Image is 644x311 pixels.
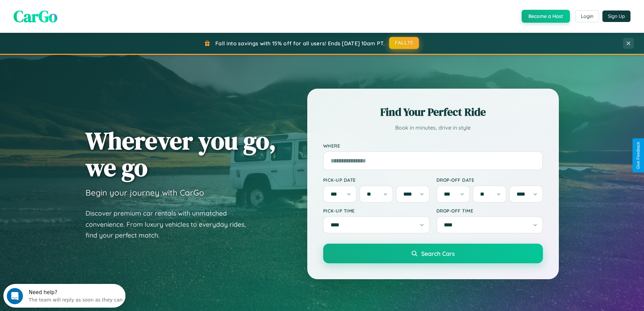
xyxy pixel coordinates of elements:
[636,142,641,169] div: Give Feedback
[14,5,57,27] span: CarGo
[421,250,455,257] span: Search Cars
[215,40,385,47] span: Fall into savings with 15% off for all users! Ends [DATE] 10am PT.
[25,6,119,11] div: Need help?
[575,10,599,22] button: Login
[86,127,276,181] h1: Wherever you go, we go
[25,11,119,18] div: The team will reply as soon as they can
[323,208,430,214] label: Pick-up Time
[323,244,543,263] button: Search Cars
[436,177,543,183] label: Drop-off Date
[3,3,126,21] div: Open Intercom Messenger
[323,177,430,183] label: Pick-up Date
[522,10,570,23] button: Become a Host
[86,187,204,198] h3: Begin your journey with CarGo
[7,288,23,304] iframe: Intercom live chat
[323,123,543,133] p: Book in minutes, drive in style
[323,105,543,119] h2: Find Your Perfect Ride
[3,284,125,308] iframe: Intercom live chat discovery launcher
[602,10,630,22] button: Sign Up
[323,143,543,149] label: Where
[436,208,543,214] label: Drop-off Time
[389,37,419,49] button: FALL15
[86,208,255,241] p: Discover premium car rentals with unmatched convenience. From luxury vehicles to everyday rides, ...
